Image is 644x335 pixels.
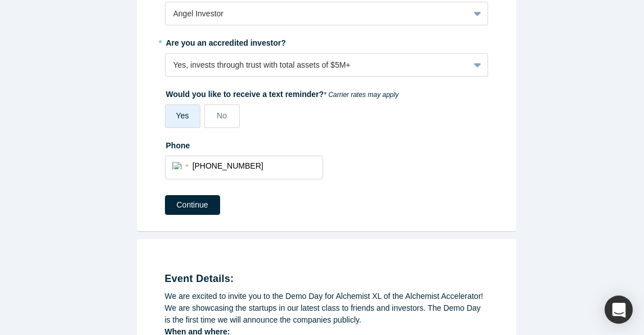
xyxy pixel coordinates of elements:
[165,33,488,49] label: Are you an accredited investor?
[165,302,488,326] div: We are showcasing the startups in our latest class to friends and investors. The Demo Day is the ...
[217,111,227,120] span: No
[165,85,488,100] label: Would you like to receive a text reminder?
[173,59,461,71] div: Yes, invests through trust with total assets of $5M+
[165,195,220,215] button: Continue
[165,290,488,302] div: We are excited to invite you to the Demo Day for Alchemist XL of the Alchemist Accelerator!
[165,273,234,284] strong: Event Details:
[176,111,189,120] span: Yes
[324,91,399,99] em: * Carrier rates may apply
[165,136,488,152] label: Phone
